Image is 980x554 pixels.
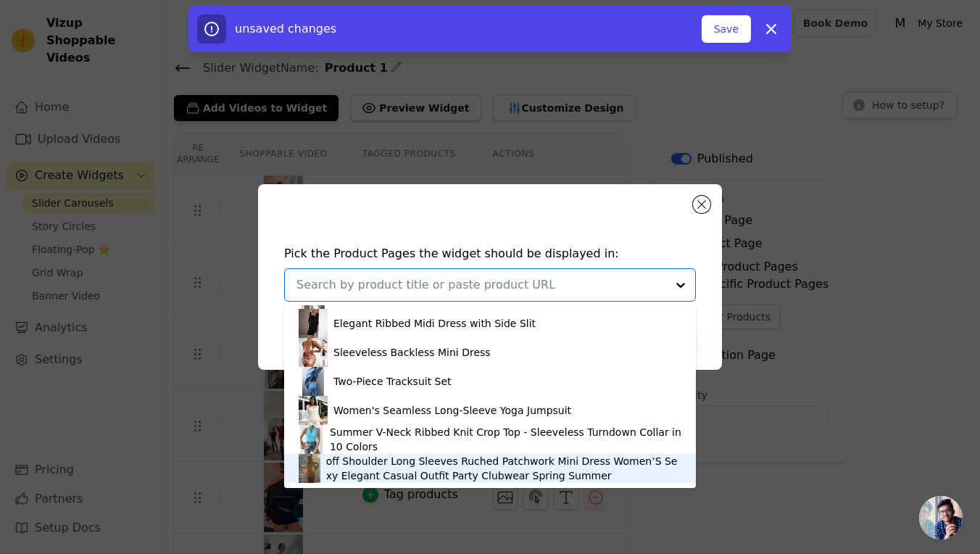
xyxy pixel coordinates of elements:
[299,425,324,454] img: product thumbnail
[333,403,571,418] div: Women's Seamless Long-Sleeve Yoga Jumpsuit
[299,454,320,483] img: product thumbnail
[299,396,328,425] img: product thumbnail
[333,316,536,331] div: Elegant Ribbed Midi Dress with Side Slit
[333,374,452,389] div: Two-Piece Tracksuit Set
[919,496,963,539] a: Open chat
[235,22,336,36] span: unsaved changes
[333,345,491,360] div: Sleeveless Backless Mini Dress
[330,425,681,454] div: Summer V-Neck Ribbed Knit Crop Top - Sleeveless Turndown Collar in 10 Colors
[299,367,328,396] img: product thumbnail
[284,245,696,262] h4: Pick the Product Pages the widget should be displayed in:
[326,454,681,483] div: off Shoulder Long Sleeves Ruched Patchwork Mini Dress Women’S Sexy Elegant Casual Outfit Party Cl...
[296,276,666,294] input: Search by product title or paste product URL
[702,15,751,43] button: Save
[299,309,328,338] img: product thumbnail
[299,338,328,367] img: product thumbnail
[693,196,710,213] button: Close modal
